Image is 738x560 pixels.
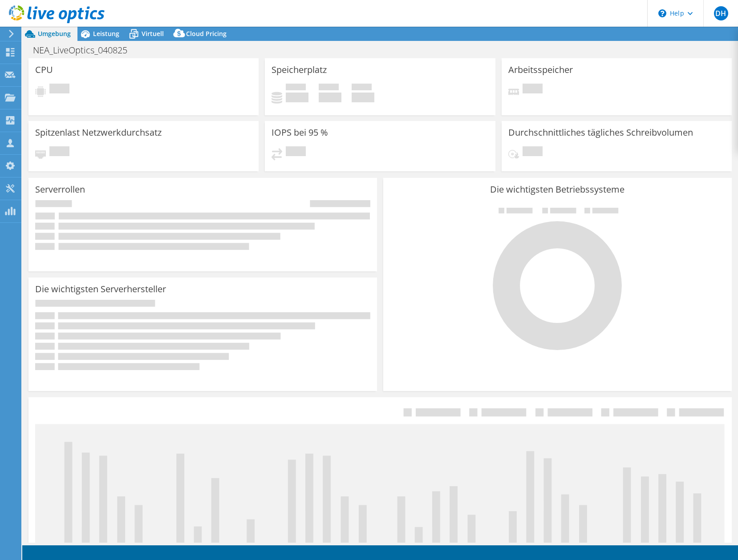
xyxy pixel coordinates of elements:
[35,128,162,137] h3: Spitzenlast Netzwerkdurchsatz
[508,128,693,137] h3: Durchschnittliches tägliches Schreibvolumen
[390,185,725,194] h3: Die wichtigsten Betriebssysteme
[35,185,85,194] h3: Serverrollen
[319,93,341,102] h4: 0 GiB
[142,29,164,38] span: Virtuell
[49,146,69,158] span: Ausstehend
[523,84,543,96] span: Ausstehend
[714,6,728,20] span: DH
[286,146,306,158] span: Ausstehend
[35,284,166,294] h3: Die wichtigsten Serverhersteller
[272,65,327,75] h3: Speicherplatz
[286,93,308,102] h4: 0 GiB
[319,84,339,93] span: Verfügbar
[35,65,53,75] h3: CPU
[523,146,543,158] span: Ausstehend
[272,128,328,137] h3: IOPS bei 95 %
[49,84,69,96] span: Ausstehend
[508,65,573,75] h3: Arbeitsspeicher
[186,29,227,38] span: Cloud Pricing
[352,84,372,93] span: Insgesamt
[93,29,119,38] span: Leistung
[658,9,666,17] svg: \n
[29,45,141,55] h1: NEA_LiveOptics_040825
[38,29,71,38] span: Umgebung
[286,84,306,93] span: Belegt
[352,93,374,102] h4: 0 GiB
